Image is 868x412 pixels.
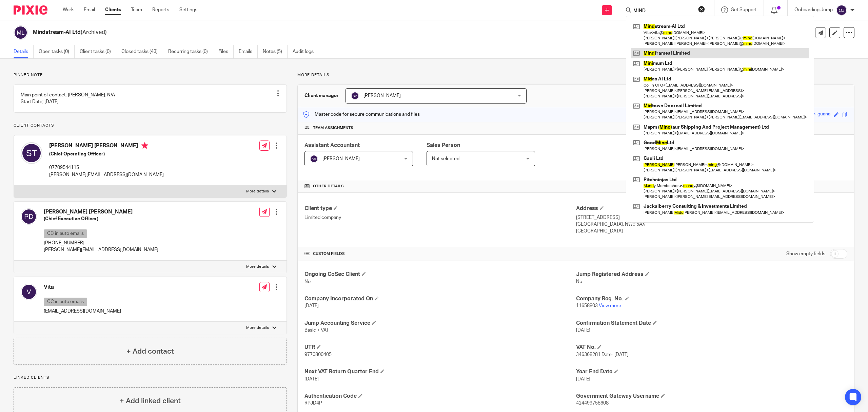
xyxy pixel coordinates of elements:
span: [PERSON_NAME] [322,156,360,161]
a: Reports [152,6,169,13]
span: No [576,279,582,284]
span: Other details [313,184,344,189]
a: Recurring tasks (0) [168,45,213,58]
span: (Archived) [81,30,107,35]
p: More details [246,325,269,331]
a: Team [131,6,142,13]
span: 11658803 [576,303,598,308]
p: More details [246,264,269,269]
p: CC in auto emails [44,229,87,238]
p: Onboarding Jump [794,6,833,13]
img: svg%3E [310,155,318,163]
span: [DATE] [304,303,319,308]
h4: Ongoing CoSec Client [304,271,576,278]
p: CC in auto emails [44,298,87,306]
img: svg%3E [14,25,28,40]
span: Basic + VAT [304,328,329,333]
h3: Client manager [304,92,339,99]
h4: + Add contact [126,346,174,357]
span: 9770800405 [304,352,332,357]
h4: Company Reg. No. [576,295,847,302]
img: svg%3E [351,92,359,100]
a: Closed tasks (43) [121,45,163,58]
h4: + Add linked client [120,396,181,406]
a: View more [599,303,621,308]
a: Clients [105,6,121,13]
a: Files [218,45,234,58]
p: Limited company [304,214,576,221]
h2: Mindstream-AI Ltd [33,29,616,36]
span: [DATE] [304,377,319,381]
p: [PERSON_NAME][EMAIL_ADDRESS][DOMAIN_NAME] [49,171,164,178]
h4: Authentication Code [304,393,576,400]
span: Get Support [731,7,757,12]
p: Pinned note [14,72,287,78]
a: Notes (5) [263,45,288,58]
h4: Company Incorporated On [304,295,576,302]
span: [PERSON_NAME] [363,93,401,98]
p: Client contacts [14,123,287,128]
a: Email [84,6,95,13]
a: Emails [239,45,258,58]
h4: Client type [304,205,576,212]
h4: Year End Date [576,368,847,375]
h4: Jump Accounting Service [304,320,576,327]
a: Audit logs [293,45,319,58]
p: More details [297,72,854,78]
a: Open tasks (0) [39,45,75,58]
p: [STREET_ADDRESS] [576,214,847,221]
span: Sales Person [427,143,460,148]
h4: Vita [44,284,121,291]
h4: Confirmation Statement Date [576,320,847,327]
p: [GEOGRAPHIC_DATA], NW9 5AX [576,221,847,228]
p: [PHONE_NUMBER] [44,240,158,246]
img: svg%3E [836,5,847,16]
h4: [PERSON_NAME] [PERSON_NAME] [49,142,164,151]
i: Primary [141,142,148,149]
span: 346368281 Date- [DATE] [576,352,629,357]
p: Linked clients [14,375,287,380]
a: Work [63,6,74,13]
img: Pixie [14,5,47,15]
a: Settings [179,6,197,13]
span: [DATE] [576,377,590,381]
p: [EMAIL_ADDRESS][DOMAIN_NAME] [44,308,121,315]
h4: UTR [304,344,576,351]
h4: Next VAT Return Quarter End [304,368,576,375]
p: More details [246,189,269,194]
label: Show empty fields [786,250,825,257]
h4: Address [576,205,847,212]
h5: (Chief Operating Officer) [49,151,164,157]
h4: [PERSON_NAME] [PERSON_NAME] [44,208,158,216]
h4: CUSTOM FIELDS [304,251,576,257]
h5: (Chief Executive Officer) [44,216,158,222]
h4: VAT No. [576,344,847,351]
a: Details [14,45,34,58]
p: [GEOGRAPHIC_DATA] [576,228,847,235]
span: Team assignments [313,125,353,131]
span: RPJD4P [304,401,322,406]
span: Assistant Accountant [304,143,360,148]
p: 07709544115 [49,164,164,171]
input: Search [633,8,694,14]
span: Not selected [432,156,459,161]
p: [PERSON_NAME][EMAIL_ADDRESS][DOMAIN_NAME] [44,246,158,253]
a: Client tasks (0) [80,45,116,58]
span: 424499758608 [576,401,609,406]
span: [DATE] [576,328,590,333]
button: Clear [698,6,705,13]
h4: Jump Registered Address [576,271,847,278]
h4: Government Gateway Username [576,393,847,400]
p: Master code for secure communications and files [303,111,420,118]
span: No [304,279,311,284]
img: svg%3E [21,208,37,225]
img: svg%3E [21,142,42,164]
img: svg%3E [21,284,37,300]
